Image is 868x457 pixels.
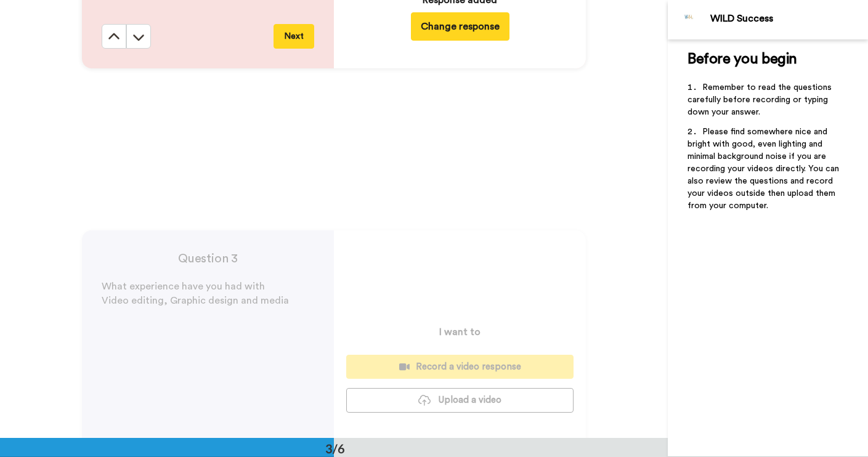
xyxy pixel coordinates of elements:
h4: Question 3 [102,250,314,267]
span: Please find somewhere nice and bright with good, even lighting and minimal background noise if yo... [688,127,842,210]
button: Upload a video [346,388,574,412]
span: Remember to read the questions carefully before recording or typing down your answer. [688,83,834,116]
div: 3/6 [306,440,365,457]
span: Video editing, Graphic design and media [102,296,289,305]
div: WILD Success [710,13,867,25]
button: Record a video response [346,355,574,379]
img: Profile Image [675,5,704,34]
span: Before you begin [688,52,797,67]
p: I want to [439,325,481,339]
span: What experience have you had with [102,281,265,291]
div: Record a video response [356,360,564,373]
